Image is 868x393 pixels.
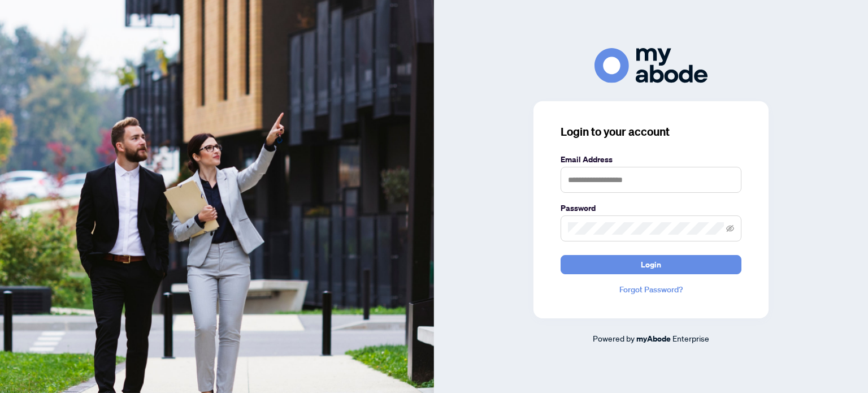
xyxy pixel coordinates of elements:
[641,256,661,274] span: Login
[561,153,741,166] label: Email Address
[561,202,741,214] label: Password
[561,124,741,140] h3: Login to your account
[726,224,734,232] span: eye-invisible
[594,48,708,83] img: ma-logo
[672,333,709,343] span: Enterprise
[593,333,635,343] span: Powered by
[561,255,741,274] button: Login
[561,283,741,296] a: Forgot Password?
[636,332,671,345] a: myAbode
